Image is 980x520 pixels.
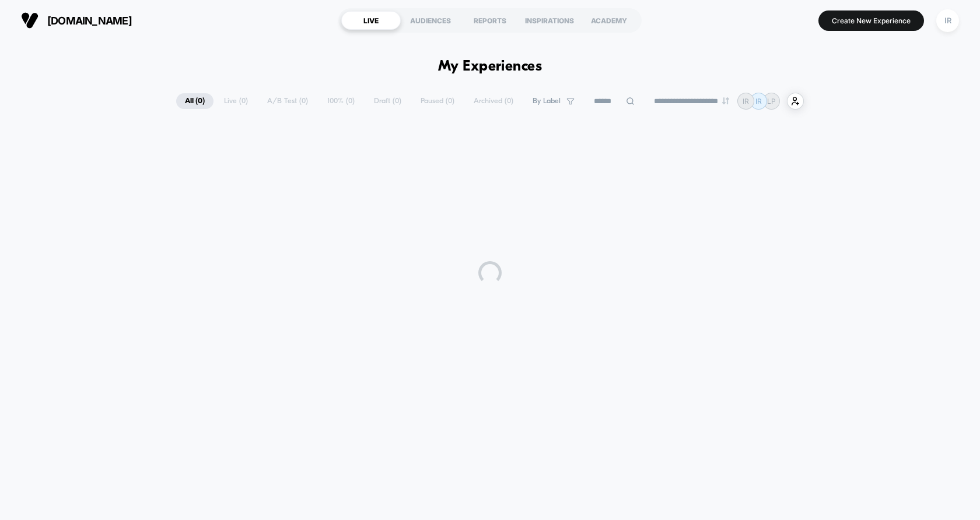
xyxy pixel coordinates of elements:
div: ACADEMY [579,11,639,30]
button: Create New Experience [818,10,924,31]
span: By Label [533,97,561,106]
div: LIVE [341,11,401,30]
div: IR [936,9,959,32]
p: IR [743,97,749,106]
div: REPORTS [460,11,520,30]
img: Visually logo [21,12,38,29]
img: end [722,97,729,104]
button: IR [933,9,963,33]
span: All ( 0 ) [176,93,213,109]
span: [DOMAIN_NAME] [47,15,132,27]
div: INSPIRATIONS [520,11,579,30]
p: LP [767,97,776,106]
h1: My Experiences [438,58,542,75]
p: IR [755,97,762,106]
div: AUDIENCES [401,11,460,30]
button: [DOMAIN_NAME] [17,11,135,30]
